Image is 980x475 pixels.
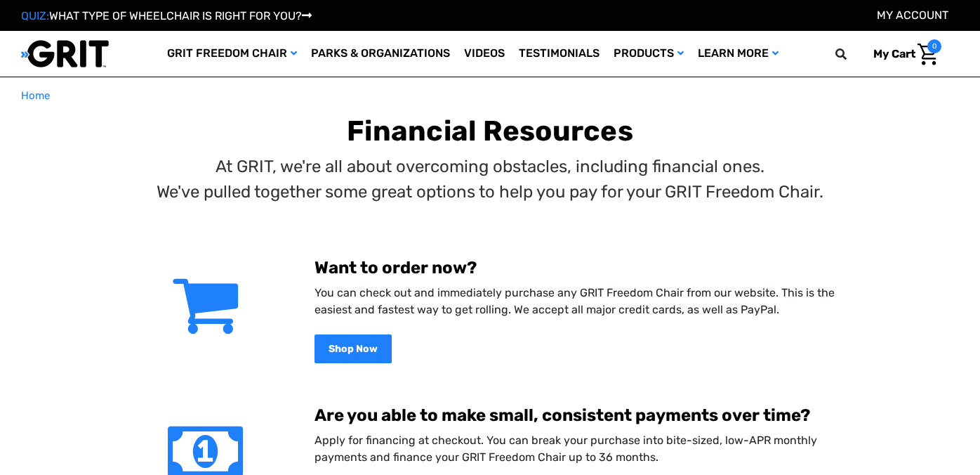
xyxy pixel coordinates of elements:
[347,115,633,148] b: Financial Resources
[457,31,512,77] a: Videos
[21,9,312,22] a: QUIZ:WHAT TYPE OF WHEELCHAIR IS RIGHT FOR YOU?
[157,179,823,204] p: We've pulled together some great options to help you pay for your GRIT Freedom Chair.
[607,31,691,77] a: Products
[863,39,941,69] a: Cart with 0 items
[304,31,457,77] a: Parks & Organizations
[927,39,941,53] span: 0
[314,285,863,318] p: You can check out and immediately purchase any GRIT Freedom Chair from our website. This is the e...
[918,44,938,65] img: Cart
[877,8,948,22] a: Account
[160,31,304,77] a: GRIT Freedom Chair
[157,154,823,179] p: At GRIT, we're all about overcoming obstacles, including financial ones.
[21,88,50,104] a: Home
[21,9,49,22] span: QUIZ:
[314,432,863,466] p: Apply for financing at checkout. You can break your purchase into bite-sized, low-APR monthly pay...
[314,258,477,278] b: Want to order now?
[691,31,786,77] a: Learn More
[314,405,810,425] b: Are you able to make small, consistent payments over time?
[314,334,392,363] a: Shop Now
[842,39,863,69] input: Search
[21,39,109,68] img: GRIT All-Terrain Wheelchair and Mobility Equipment
[329,343,378,355] b: Shop Now
[873,47,915,60] span: My Cart
[21,88,959,104] nav: Breadcrumb
[21,89,50,102] span: Home
[512,31,607,77] a: Testimonials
